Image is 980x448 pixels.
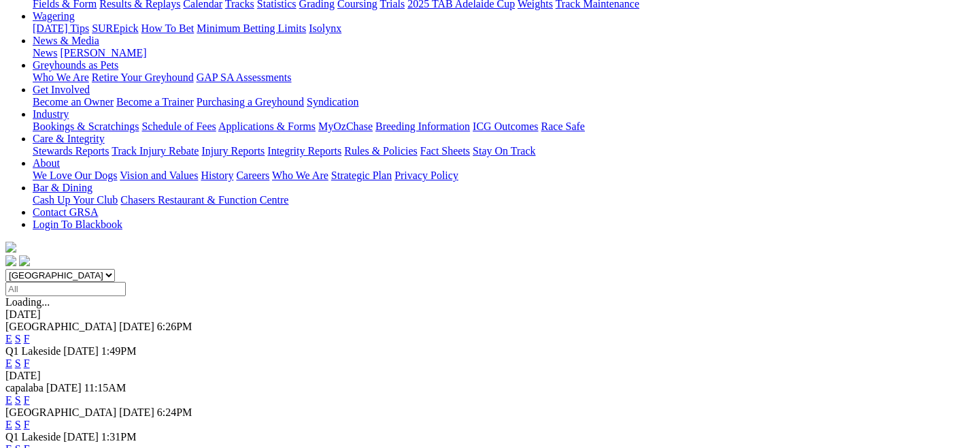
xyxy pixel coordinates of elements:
[420,145,470,157] a: Fact Sheets
[473,121,538,132] a: ICG Outcomes
[375,121,470,132] a: Breeding Information
[33,157,60,169] a: About
[33,47,975,59] div: News & Media
[141,22,195,34] a: How To Bet
[5,419,12,430] a: E
[15,394,21,406] a: S
[46,382,82,394] span: [DATE]
[119,321,154,332] span: [DATE]
[197,96,304,108] a: Purchasing a Greyhound
[33,170,117,181] a: We Love Our Dogs
[24,333,30,345] a: F
[63,345,99,357] span: [DATE]
[33,96,114,108] a: Become an Owner
[33,194,118,206] a: Cash Up Your Club
[120,194,288,206] a: Chasers Restaurant & Function Centre
[33,84,90,95] a: Get Involved
[33,108,69,120] a: Industry
[15,357,21,369] a: S
[5,406,116,418] span: [GEOGRAPHIC_DATA]
[33,10,75,22] a: Wagering
[344,145,418,157] a: Rules & Policies
[19,255,30,266] img: twitter.svg
[24,419,30,430] a: F
[33,145,109,157] a: Stewards Reports
[101,431,137,443] span: 1:31PM
[92,71,194,83] a: Retire Your Greyhound
[267,145,341,157] a: Integrity Reports
[33,96,975,108] div: Get Involved
[33,47,57,59] a: News
[60,47,146,59] a: [PERSON_NAME]
[33,194,975,206] div: Bar & Dining
[33,121,139,132] a: Bookings & Scratchings
[33,182,92,193] a: Bar & Dining
[5,282,126,296] input: Select date
[84,382,126,394] span: 11:15AM
[473,145,535,157] a: Stay On Track
[309,22,341,34] a: Isolynx
[197,22,306,34] a: Minimum Betting Limits
[33,219,122,230] a: Login To Blackbook
[33,22,975,35] div: Wagering
[5,431,61,443] span: Q1 Lakeside
[141,121,216,132] a: Schedule of Fees
[157,406,192,418] span: 6:24PM
[15,333,21,345] a: S
[5,357,12,369] a: E
[541,121,584,132] a: Race Safe
[272,170,328,181] a: Who We Are
[318,121,373,132] a: MyOzChase
[197,71,292,83] a: GAP SA Assessments
[119,406,154,418] span: [DATE]
[218,121,316,132] a: Applications & Forms
[5,345,61,357] span: Q1 Lakeside
[33,170,975,182] div: About
[5,333,12,345] a: E
[236,170,269,181] a: Careers
[120,170,198,181] a: Vision and Values
[33,35,99,46] a: News & Media
[201,145,265,157] a: Injury Reports
[5,370,975,382] div: [DATE]
[157,321,192,332] span: 6:26PM
[33,22,89,34] a: [DATE] Tips
[24,357,30,369] a: F
[5,242,16,253] img: logo-grsa-white.png
[24,394,30,406] a: F
[101,345,137,357] span: 1:49PM
[63,431,99,443] span: [DATE]
[5,308,975,321] div: [DATE]
[92,22,138,34] a: SUREpick
[15,419,21,430] a: S
[5,382,44,394] span: capalaba
[5,296,50,308] span: Loading...
[5,321,116,332] span: [GEOGRAPHIC_DATA]
[33,71,89,83] a: Who We Are
[394,170,458,181] a: Privacy Policy
[33,133,105,144] a: Care & Integrity
[33,59,118,71] a: Greyhounds as Pets
[33,145,975,157] div: Care & Integrity
[33,71,975,84] div: Greyhounds as Pets
[116,96,194,108] a: Become a Trainer
[5,394,12,406] a: E
[201,170,233,181] a: History
[33,206,98,218] a: Contact GRSA
[331,170,392,181] a: Strategic Plan
[33,121,975,133] div: Industry
[307,96,358,108] a: Syndication
[112,145,199,157] a: Track Injury Rebate
[5,255,16,266] img: facebook.svg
